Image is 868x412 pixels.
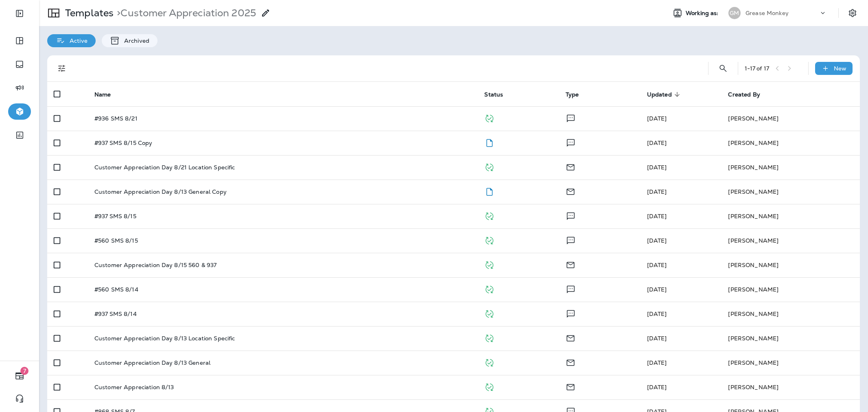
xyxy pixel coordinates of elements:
button: Expand Sidebar [8,5,31,22]
span: Updated [647,91,682,98]
span: Status [484,91,503,98]
span: Draft [484,187,494,195]
td: [PERSON_NAME] [722,253,860,277]
span: Email [566,383,575,390]
span: Email [566,334,575,341]
p: #937 SMS 8/15 Copy [94,140,153,146]
p: Active [66,37,87,44]
td: [PERSON_NAME] [722,302,860,326]
p: Customer Appreciation Day 8/13 General Copy [94,188,227,195]
span: Brian Clark [647,115,667,122]
td: [PERSON_NAME] [722,228,860,253]
p: Archived [120,37,149,44]
td: [PERSON_NAME] [722,204,860,228]
span: Published [484,236,494,243]
span: Published [484,261,494,268]
span: Text [566,285,576,292]
p: #560 SMS 8/15 [94,237,138,244]
td: [PERSON_NAME] [722,277,860,302]
button: 7 [8,368,31,384]
span: Brian Clark [647,384,667,391]
span: Published [484,309,494,317]
p: Templates [62,7,114,19]
p: Customer Appreciation 2025 [114,7,256,19]
p: #560 SMS 8/14 [94,286,138,293]
button: Filters [54,60,70,77]
span: Created By [728,91,770,98]
td: [PERSON_NAME] [722,375,860,399]
span: Type [566,91,590,98]
span: Updated [647,91,672,98]
span: Published [484,358,494,366]
span: Brian Clark [647,213,667,220]
span: Brian Clark [647,286,667,293]
div: 1 - 17 of 17 [745,65,769,72]
span: Brian Clark [647,335,667,342]
span: Brian Clark [647,261,667,269]
span: Working as: [686,10,720,17]
p: Customer Appreciation Day 8/13 General [94,359,210,366]
span: Published [484,163,494,170]
span: Email [566,163,575,170]
span: Text [566,212,576,219]
span: Published [484,383,494,390]
td: [PERSON_NAME] [722,326,860,351]
td: [PERSON_NAME] [722,180,860,204]
span: Name [94,91,111,98]
span: Email [566,187,575,195]
span: Published [484,114,494,121]
p: #937 SMS 8/14 [94,311,137,317]
p: Customer Appreciation Day 8/21 Location Specific [94,164,235,171]
p: Customer Appreciation 8/13 [94,384,174,390]
span: Brian Clark [647,237,667,244]
td: [PERSON_NAME] [722,131,860,155]
span: Brian Clark [647,188,667,195]
span: Brian Clark [647,139,667,147]
td: [PERSON_NAME] [722,106,860,131]
span: Type [566,91,579,98]
span: Brian Clark [647,310,667,318]
span: Published [484,212,494,219]
p: Customer Appreciation Day 8/13 Location Specific [94,335,235,342]
p: #936 SMS 8/21 [94,115,138,122]
span: Text [566,236,576,243]
button: Settings [845,6,860,20]
span: Status [484,91,514,98]
span: Brian Clark [647,359,667,366]
span: Text [566,309,576,317]
span: 7 [20,367,28,375]
span: Draft [484,138,494,146]
span: Name [94,91,122,98]
p: Grease Monkey [746,10,789,16]
span: Email [566,261,575,268]
span: Text [566,138,576,146]
span: Email [566,358,575,366]
td: [PERSON_NAME] [722,155,860,180]
span: Published [484,285,494,292]
span: Created By [728,91,760,98]
p: #937 SMS 8/15 [94,213,136,219]
p: Customer Appreciation Day 8/15 560 & 937 [94,262,217,268]
span: Text [566,114,576,121]
td: [PERSON_NAME] [722,351,860,375]
span: Brian Clark [647,164,667,171]
div: GM [728,7,741,19]
button: Search Templates [715,60,731,77]
p: New [834,65,846,72]
span: Published [484,334,494,341]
